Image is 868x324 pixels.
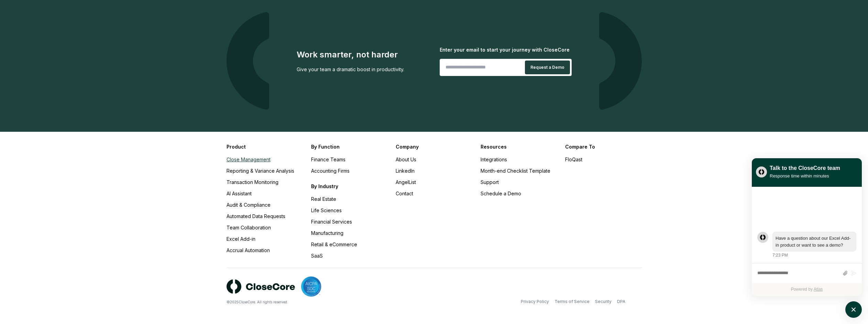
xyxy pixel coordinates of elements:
[227,279,295,294] img: logo
[227,12,269,110] img: logo
[396,179,416,185] a: AngelList
[595,299,612,305] a: Security
[776,235,853,248] div: atlas-message-text
[481,191,521,196] a: Schedule a Demo
[396,168,415,174] a: LinkedIn
[554,299,590,305] a: Terms of Service
[481,143,557,150] h3: Resources
[311,196,336,202] a: Real Estate
[772,232,856,251] div: atlas-message-bubble
[396,143,472,150] h3: Company
[227,143,303,150] h3: Product
[227,247,270,253] a: Accrual Automation
[311,156,345,162] a: Finance Teams
[301,276,321,297] img: SOC 2 compliant
[396,156,416,162] a: About Us
[525,61,570,74] button: Request a Demo
[311,230,343,236] a: Manufacturing
[297,49,404,60] div: Work smarter, not harder
[227,213,285,219] a: Automated Data Requests
[756,166,767,177] img: yblje5SQxOoZuw2TcITt_icon.png
[311,143,387,150] h3: By Function
[227,202,271,208] a: Audit & Compliance
[521,299,549,305] a: Privacy Policy
[772,252,788,258] div: 7:23 PM
[440,46,572,53] div: Enter your email to start your journey with CloseCore
[772,232,856,258] div: Friday, September 26, 7:23 PM
[311,183,387,190] h3: By Industry
[297,66,404,73] div: Give your team a dramatic boost in productivity.
[617,299,625,305] a: DPA
[227,156,271,162] a: Close Management
[599,12,642,110] img: logo
[770,164,840,172] div: Talk to the CloseCore team
[481,168,550,174] a: Month-end Checklist Template
[843,270,848,276] button: Attach files by clicking or dropping files here
[752,158,862,296] div: atlas-window
[311,168,350,174] a: Accounting Firms
[227,225,271,230] a: Team Collaboration
[757,232,768,243] div: atlas-message-author-avatar
[227,191,252,196] a: AI Assistant
[311,241,357,247] a: Retail & eCommerce
[752,283,862,296] div: Powered by
[311,219,352,225] a: Financial Services
[311,207,342,213] a: Life Sciences
[227,236,255,242] a: Excel Add-in
[227,300,434,305] div: © 2025 CloseCore. All rights reserved.
[845,301,862,318] button: atlas-launcher
[396,191,413,196] a: Contact
[311,253,323,259] a: SaaS
[757,267,856,280] div: atlas-composer
[565,156,582,162] a: FloQast
[227,168,294,174] a: Reporting & Variance Analysis
[814,287,823,292] a: Atlas
[757,232,856,258] div: atlas-message
[752,187,862,296] div: atlas-ticket
[565,143,641,150] h3: Compare To
[227,179,278,185] a: Transaction Monitoring
[481,156,507,162] a: Integrations
[481,179,499,185] a: Support
[770,172,840,180] div: Response time within minutes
